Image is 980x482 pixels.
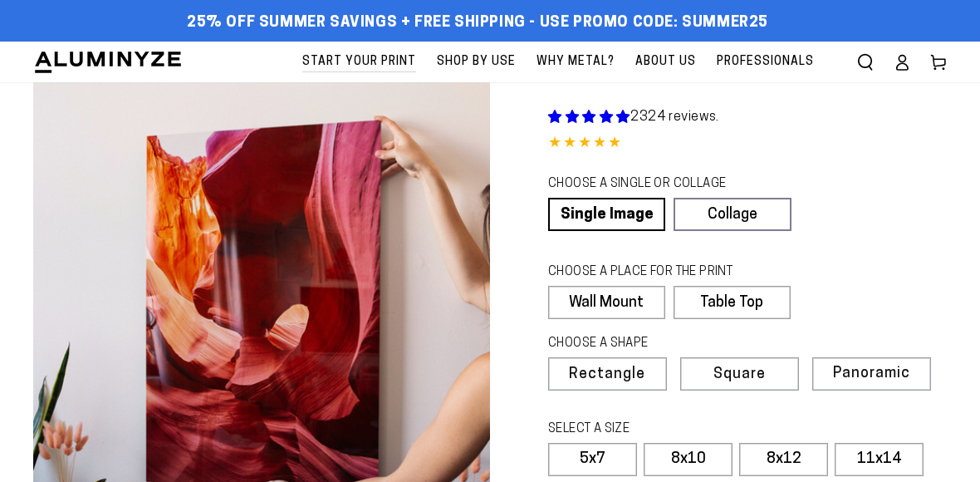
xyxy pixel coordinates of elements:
label: 8x10 [644,443,733,476]
span: Professionals [717,52,814,72]
span: About Us [635,52,696,72]
label: Table Top [674,286,791,319]
div: 4.85 out of 5.0 stars [548,132,947,156]
legend: CHOOSE A SINGLE OR COLLAGE [548,175,776,194]
span: Panoramic [833,366,910,381]
legend: CHOOSE A PLACE FOR THE PRINT [548,263,775,282]
legend: CHOOSE A SHAPE [548,335,777,353]
a: Start Your Print [294,42,424,82]
a: Professionals [708,42,822,82]
span: Start Your Print [302,52,416,72]
span: Square [713,367,766,382]
legend: SELECT A SIZE [548,421,781,439]
span: 25% off Summer Savings + Free Shipping - Use Promo Code: SUMMER25 [187,14,768,32]
label: 11x14 [835,443,924,476]
summary: Search our site [847,44,884,81]
label: 8x12 [739,443,828,476]
span: Shop By Use [437,52,516,72]
span: Rectangle [569,367,645,382]
a: Why Metal? [528,42,623,82]
span: Why Metal? [537,52,615,72]
a: About Us [627,42,704,82]
a: Shop By Use [429,42,524,82]
label: 5x7 [548,443,637,476]
a: Collage [674,198,791,231]
label: Wall Mount [548,286,665,319]
a: Single Image [548,198,665,231]
img: Aluminyze [33,50,183,75]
